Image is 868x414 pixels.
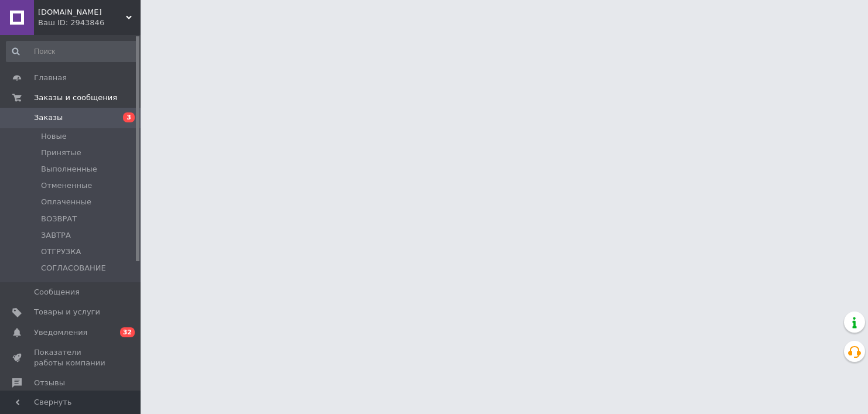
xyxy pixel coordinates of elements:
[34,112,63,123] span: Заказы
[34,307,100,317] span: Товары и услуги
[34,378,65,388] span: Отзывы
[41,230,71,241] span: ЗАВТРА
[41,148,81,158] span: Принятые
[41,247,81,257] span: ОТГРУЗКА
[38,7,126,18] span: Vsena.com.ua
[41,263,106,273] span: СОГЛАСОВАНИЕ
[123,112,135,122] span: 3
[34,327,87,338] span: Уведомления
[41,164,97,175] span: Выполненные
[41,214,77,224] span: ВОЗВРАТ
[41,197,91,207] span: Оплаченные
[34,73,67,83] span: Главная
[34,287,80,297] span: Сообщения
[38,18,141,28] div: Ваш ID: 2943846
[34,347,108,368] span: Показатели работы компании
[6,41,138,62] input: Поиск
[41,180,92,191] span: Отмененные
[120,327,135,337] span: 32
[34,93,117,103] span: Заказы и сообщения
[41,131,67,142] span: Новые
